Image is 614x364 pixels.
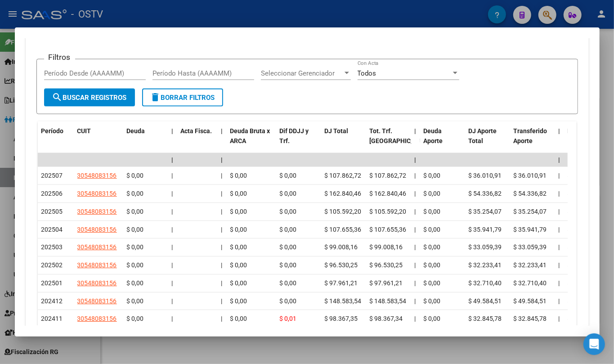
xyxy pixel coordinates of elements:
span: $ 0,00 [280,261,297,269]
span: $ 0,00 [424,243,441,251]
span: $ 96.530,25 [370,261,403,269]
span: $ 33.059,39 [514,243,547,251]
span: 202505 [41,208,63,215]
span: Todos [358,69,376,77]
span: $ 36.010,91 [469,172,502,179]
span: $ 32.233,41 [469,261,502,269]
span: $ 0,00 [127,243,144,251]
span: $ 148.583,54 [370,297,407,305]
span: $ 0,00 [280,226,297,233]
span: $ 0,00 [230,261,247,269]
span: $ 0,00 [424,190,441,197]
span: 202506 [41,190,63,197]
span: $ 0,00 [230,208,247,215]
span: $ 32.710,40 [469,279,502,287]
span: | [559,190,560,197]
span: | [415,226,416,233]
span: | [172,156,174,163]
span: $ 0,00 [280,208,297,215]
span: 202507 [41,172,63,179]
span: $ 0,00 [230,190,247,197]
span: $ 54.336,82 [514,190,547,197]
span: $ 49.584,51 [514,297,547,305]
span: $ 36.010,91 [514,172,547,179]
span: | [172,226,173,233]
span: $ 0,00 [127,172,144,179]
span: | [172,190,173,197]
span: $ 99.008,16 [325,243,358,251]
datatable-header-cell: Acta Fisca. [177,121,218,161]
span: 30548083156 [77,226,117,233]
span: $ 0,00 [230,172,247,179]
span: | [172,208,173,215]
span: Seleccionar Gerenciador [261,69,343,77]
span: | [172,261,173,269]
span: $ 148.583,54 [325,297,362,305]
span: | [221,172,223,179]
span: 30548083156 [77,297,117,305]
datatable-header-cell: Transferido Aporte [510,121,555,161]
img: tab_domain_overview_orange.svg [37,52,45,59]
datatable-header-cell: Deuda Bruta x ARCA [227,121,276,161]
span: $ 0,00 [230,315,247,322]
span: $ 0,00 [424,208,441,215]
span: | [559,226,560,233]
span: | [415,261,416,269]
span: $ 35.941,79 [469,226,502,233]
button: Borrar Filtros [142,89,223,107]
span: 202502 [41,261,63,269]
datatable-header-cell: CUIT [74,121,123,161]
span: | [415,156,417,163]
span: | [415,243,416,251]
span: 202504 [41,226,63,233]
span: $ 54.336,82 [469,190,502,197]
span: 30548083156 [77,315,117,322]
span: $ 32.845,78 [514,315,547,322]
span: | [415,127,417,135]
span: $ 0,00 [280,279,297,287]
span: $ 0,00 [424,172,441,179]
span: $ 97.961,21 [370,279,403,287]
span: $ 0,00 [127,315,144,322]
span: $ 107.655,36 [325,226,362,233]
span: 202412 [41,297,63,305]
span: | [172,243,173,251]
datatable-header-cell: DJ Aporte Total [465,121,510,161]
span: | [415,172,416,179]
datatable-header-cell: | [411,121,420,161]
h3: Filtros [44,52,75,62]
span: | [415,315,416,322]
div: v 4.0.25 [25,14,44,22]
span: | [172,172,173,179]
span: | [415,190,416,197]
span: $ 0,00 [424,297,441,305]
span: | [559,279,560,287]
span: $ 49.584,51 [469,297,502,305]
span: | [221,156,223,163]
span: DJ Total [325,127,349,135]
span: 30548083156 [77,243,117,251]
datatable-header-cell: Dif DDJJ y Trf. [276,121,321,161]
span: 30548083156 [77,279,117,287]
span: $ 162.840,46 [325,190,362,197]
span: 202503 [41,243,63,251]
datatable-header-cell: DJ Total [321,121,366,161]
span: | [221,208,223,215]
span: Período [41,127,64,135]
span: $ 0,00 [127,279,144,287]
span: | [559,172,560,179]
span: $ 105.592,20 [370,208,407,215]
div: Dominio: [DOMAIN_NAME] [23,23,101,31]
datatable-header-cell: | [555,121,564,161]
span: 30548083156 [77,261,117,269]
span: $ 96.530,25 [325,261,358,269]
span: | [221,297,223,305]
span: $ 32.845,78 [469,315,502,322]
span: $ 0,00 [280,297,297,305]
div: Dominio [47,53,69,59]
span: | [559,315,560,322]
div: Palabras clave [106,53,143,59]
span: 30548083156 [77,190,117,197]
span: $ 35.254,07 [469,208,502,215]
img: logo_orange.svg [14,14,22,22]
